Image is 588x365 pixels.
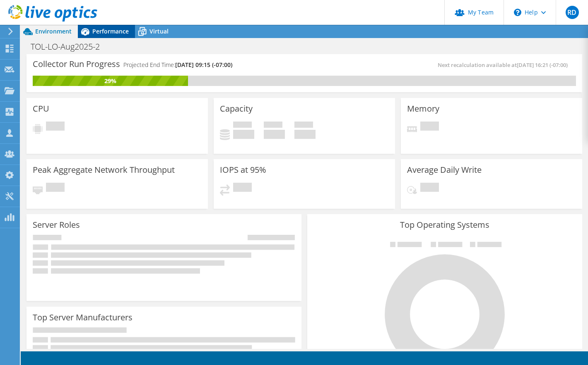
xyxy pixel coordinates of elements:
[46,183,65,194] span: Pending
[514,9,521,16] svg: \n
[149,27,169,35] span: Virtual
[264,122,282,130] span: Free
[33,76,188,86] div: 29%
[35,27,72,35] span: Environment
[407,165,482,174] h3: Average Daily Write
[33,104,49,113] h3: CPU
[233,122,252,130] span: Used
[407,104,439,113] h3: Memory
[420,183,439,194] span: Pending
[233,130,254,139] h4: 0 GiB
[123,60,232,69] h4: Projected End Time:
[566,6,579,19] span: RD
[294,122,313,130] span: Total
[438,61,572,69] span: Next recalculation available at
[33,313,133,322] h3: Top Server Manufacturers
[517,61,568,69] span: [DATE] 16:21 (-07:00)
[92,27,129,35] span: Performance
[27,42,113,51] h1: TOL-LO-Aug2025-2
[33,220,80,229] h3: Server Roles
[175,61,232,69] span: [DATE] 09:15 (-07:00)
[294,130,316,139] h4: 0 GiB
[420,122,439,133] span: Pending
[220,165,266,174] h3: IOPS at 95%
[233,183,252,194] span: Pending
[33,165,175,174] h3: Peak Aggregate Network Throughput
[220,104,253,113] h3: Capacity
[264,130,285,139] h4: 0 GiB
[46,122,65,133] span: Pending
[313,220,576,229] h3: Top Operating Systems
